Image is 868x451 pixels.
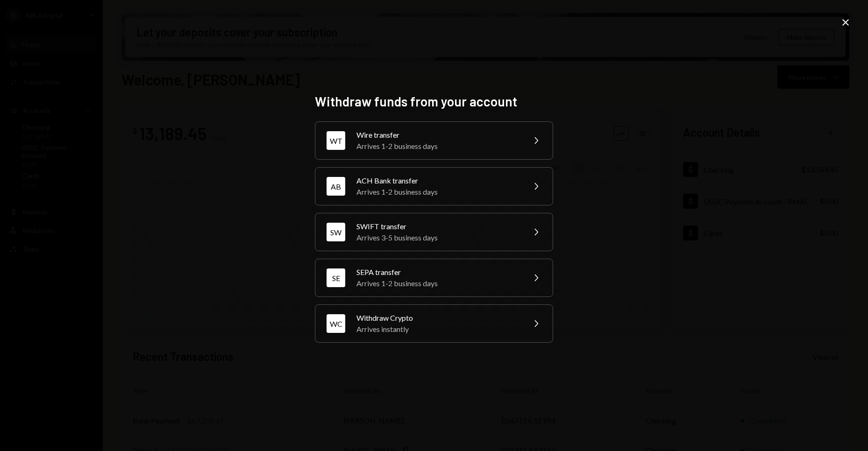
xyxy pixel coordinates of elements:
div: Arrives 1-2 business days [356,141,519,152]
button: SWSWIFT transferArrives 3-5 business days [315,213,553,251]
button: SESEPA transferArrives 1-2 business days [315,259,553,297]
div: ACH Bank transfer [356,175,519,186]
div: Arrives instantly [356,324,519,335]
div: Arrives 1-2 business days [356,278,519,289]
button: WCWithdraw CryptoArrives instantly [315,304,553,343]
div: SE [327,268,345,287]
div: SEPA transfer [356,267,519,278]
div: WT [327,131,345,150]
div: SW [327,223,345,241]
button: ABACH Bank transferArrives 1-2 business days [315,167,553,205]
h2: Withdraw funds from your account [315,92,553,111]
div: Arrives 3-5 business days [356,232,519,243]
div: Arrives 1-2 business days [356,186,519,197]
div: SWIFT transfer [356,221,519,232]
div: AB [327,177,345,196]
div: Wire transfer [356,129,519,141]
div: WC [327,314,345,333]
button: WTWire transferArrives 1-2 business days [315,121,553,160]
div: Withdraw Crypto [356,312,519,324]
